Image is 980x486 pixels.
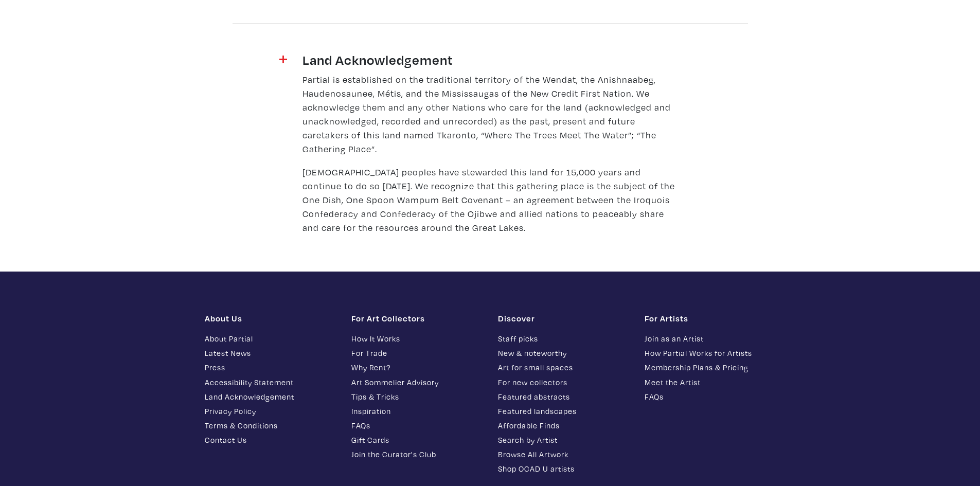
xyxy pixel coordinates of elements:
[645,347,776,359] a: How Partial Works for Artists
[498,313,629,323] h1: Discover
[498,405,629,417] a: Featured landscapes
[351,405,483,417] a: Inspiration
[498,448,629,460] a: Browse All Artwork
[498,362,629,373] a: Art for small spaces
[645,333,776,345] a: Join as an Artist
[645,362,776,373] a: Membership Plans & Pricing
[205,420,336,431] a: Terms & Conditions
[205,434,336,446] a: Contact Us
[351,347,483,359] a: For Trade
[498,391,629,403] a: Featured abstracts
[351,391,483,403] a: Tips & Tricks
[498,347,629,359] a: New & noteworthy
[205,362,336,373] a: Press
[302,165,678,235] p: [DEMOGRAPHIC_DATA] peoples have stewarded this land for 15,000 years and continue to do so [DATE]...
[498,376,629,388] a: For new collectors
[498,434,629,446] a: Search by Artist
[351,333,483,345] a: How It Works
[205,313,336,323] h1: About Us
[351,448,483,460] a: Join the Curator's Club
[205,391,336,403] a: Land Acknowledgement
[205,347,336,359] a: Latest News
[205,405,336,417] a: Privacy Policy
[351,313,483,323] h1: For Art Collectors
[279,56,287,63] img: plus.svg
[498,333,629,345] a: Staff picks
[351,420,483,431] a: FAQs
[302,73,678,156] p: Partial is established on the traditional territory of the Wendat, the Anishnaabeg, Haudenosaunee...
[205,376,336,388] a: Accessibility Statement
[645,391,776,403] a: FAQs
[645,376,776,388] a: Meet the Artist
[351,376,483,388] a: Art Sommelier Advisory
[498,463,629,475] a: Shop OCAD U artists
[302,51,678,68] h4: Land Acknowledgement
[498,420,629,431] a: Affordable Finds
[351,362,483,373] a: Why Rent?
[205,333,336,345] a: About Partial
[645,313,776,323] h1: For Artists
[351,434,483,446] a: Gift Cards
